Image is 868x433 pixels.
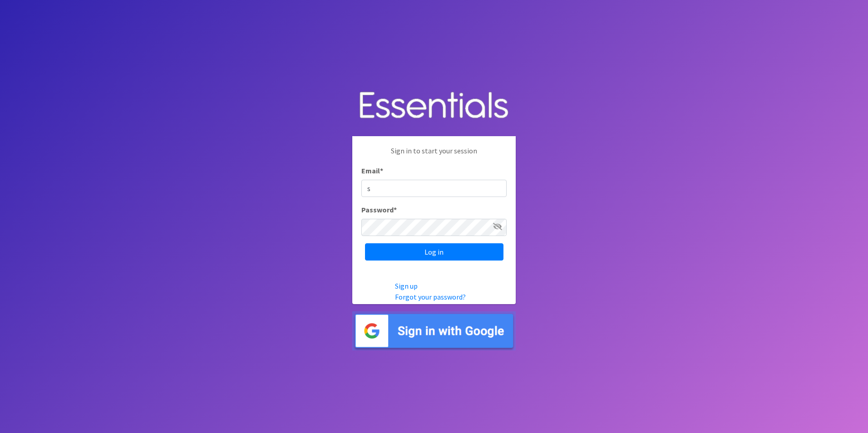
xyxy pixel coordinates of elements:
[352,83,516,129] img: Human Essentials
[395,281,418,290] a: Sign up
[361,165,383,176] label: Email
[361,145,507,165] p: Sign in to start your session
[361,204,397,215] label: Password
[395,292,466,301] a: Forgot your password?
[380,166,383,175] abbr: required
[365,243,503,261] input: Log in
[394,205,397,214] abbr: required
[352,311,516,351] img: Sign in with Google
